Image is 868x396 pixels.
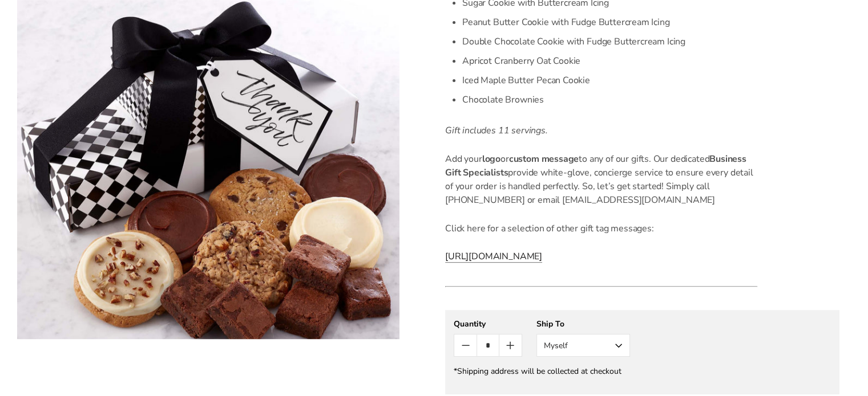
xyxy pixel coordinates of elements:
[462,13,757,32] li: Peanut Butter Cookie with Fudge Buttercream Icing
[462,32,757,51] li: Double Chocolate Cookie with Fudge Buttercream Icing
[454,366,831,377] div: *Shipping address will be collected at checkout
[579,153,709,165] span: to any of our gifts. Our dedicated
[462,71,757,90] li: Iced Maple Butter Pecan Cookie
[536,334,630,357] button: Myself
[445,153,482,165] span: Add your
[445,222,654,235] span: Click here for a selection of other gift tag messages:
[454,319,522,329] div: Quantity
[462,90,757,109] li: Chocolate Brownies
[9,353,118,387] iframe: Sign Up via Text for Offers
[482,153,500,165] strong: logo
[499,334,522,356] button: Count plus
[477,334,499,356] input: Quantity
[509,153,579,165] strong: custom message
[454,334,477,356] button: Count minus
[445,124,547,137] em: Gift includes 11 servings.
[445,153,746,179] strong: Business Gift Specialists
[445,166,753,206] span: provide white-glove, concierge service to ensure every detail of your order is handled perfectly....
[536,319,630,329] div: Ship To
[500,153,509,165] span: or
[445,310,839,394] gfm-form: New recipient
[445,250,542,263] a: [URL][DOMAIN_NAME]
[462,51,757,71] li: Apricot Cranberry Oat Cookie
